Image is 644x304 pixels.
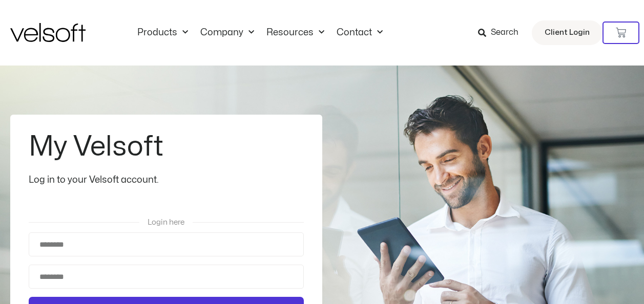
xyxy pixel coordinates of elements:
h2: My Velsoft [29,133,304,161]
a: ContactMenu Toggle [330,27,389,38]
a: Client Login [532,20,603,45]
a: ResourcesMenu Toggle [260,27,330,38]
span: Client Login [545,26,590,39]
a: ProductsMenu Toggle [131,27,194,38]
a: CompanyMenu Toggle [194,27,260,38]
span: Login here [148,219,184,226]
div: Log in to your Velsoft account. [29,173,304,187]
nav: Menu [131,27,389,38]
span: Search [491,26,518,39]
img: Velsoft Training Materials [10,23,86,42]
a: Search [478,24,526,41]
